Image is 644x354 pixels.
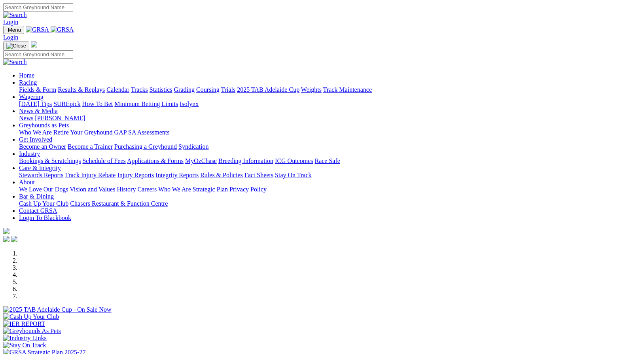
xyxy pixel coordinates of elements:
[178,143,208,150] a: Syndication
[19,93,44,100] a: Wagering
[19,150,40,157] a: Industry
[19,136,52,143] a: Get Involved
[35,115,85,121] a: [PERSON_NAME]
[19,86,641,93] div: Racing
[3,34,18,41] a: Login
[180,100,199,107] a: Isolynx
[3,19,18,25] a: Login
[114,143,177,150] a: Purchasing a Greyhound
[70,186,115,193] a: Vision and Values
[221,86,235,93] a: Trials
[19,172,63,178] a: Stewards Reports
[114,129,170,136] a: GAP SA Assessments
[19,193,54,200] a: Bar & Dining
[237,86,299,93] a: 2025 TAB Adelaide Cup
[3,11,27,19] img: Search
[155,172,199,178] a: Integrity Reports
[65,172,116,178] a: Track Injury Rebate
[3,50,73,59] input: Search
[3,3,73,11] input: Search
[3,228,9,234] img: logo-grsa-white.png
[3,327,61,335] img: Greyhounds As Pets
[196,86,220,93] a: Coursing
[3,335,47,342] img: Industry Links
[193,186,228,193] a: Strategic Plan
[19,122,69,129] a: Greyhounds as Pets
[150,86,172,93] a: Statistics
[275,157,313,164] a: ICG Outcomes
[19,100,641,108] div: Wagering
[19,157,81,164] a: Bookings & Scratchings
[58,86,105,93] a: Results & Replays
[8,27,21,33] span: Menu
[6,43,26,49] img: Close
[68,143,113,150] a: Become a Trainer
[19,172,641,179] div: Care & Integrity
[82,157,125,164] a: Schedule of Fees
[19,200,68,207] a: Cash Up Your Club
[3,306,112,313] img: 2025 TAB Adelaide Cup - On Sale Now
[158,186,191,193] a: Who We Are
[11,236,17,242] img: twitter.svg
[114,100,178,107] a: Minimum Betting Limits
[3,313,59,320] img: Cash Up Your Club
[19,200,641,207] div: Bar & Dining
[200,172,243,178] a: Rules & Policies
[19,129,52,136] a: Who We Are
[301,86,322,93] a: Weights
[19,143,641,150] div: Get Involved
[19,179,35,186] a: About
[19,79,37,86] a: Racing
[131,86,148,93] a: Tracks
[3,26,24,34] button: Toggle navigation
[19,115,641,122] div: News & Media
[3,342,46,349] img: Stay On Track
[218,157,273,164] a: Breeding Information
[3,59,27,66] img: Search
[244,172,273,178] a: Fact Sheets
[19,157,641,165] div: Industry
[19,214,71,221] a: Login To Blackbook
[229,186,267,193] a: Privacy Policy
[117,172,154,178] a: Injury Reports
[19,165,61,171] a: Care & Integrity
[117,186,136,193] a: History
[70,200,168,207] a: Chasers Restaurant & Function Centre
[19,100,52,107] a: [DATE] Tips
[275,172,311,178] a: Stay On Track
[26,26,49,33] img: GRSA
[106,86,129,93] a: Calendar
[19,143,66,150] a: Become an Owner
[19,86,56,93] a: Fields & Form
[323,86,372,93] a: Track Maintenance
[19,108,58,114] a: News & Media
[19,129,641,136] div: Greyhounds as Pets
[3,236,9,242] img: facebook.svg
[3,320,45,327] img: IER REPORT
[137,186,157,193] a: Careers
[3,42,29,50] button: Toggle navigation
[314,157,340,164] a: Race Safe
[31,41,37,47] img: logo-grsa-white.png
[53,129,113,136] a: Retire Your Greyhound
[19,72,34,79] a: Home
[174,86,195,93] a: Grading
[19,115,33,121] a: News
[51,26,74,33] img: GRSA
[53,100,80,107] a: SUREpick
[127,157,184,164] a: Applications & Forms
[19,207,57,214] a: Contact GRSA
[19,186,68,193] a: We Love Our Dogs
[185,157,217,164] a: MyOzChase
[82,100,113,107] a: How To Bet
[19,186,641,193] div: About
